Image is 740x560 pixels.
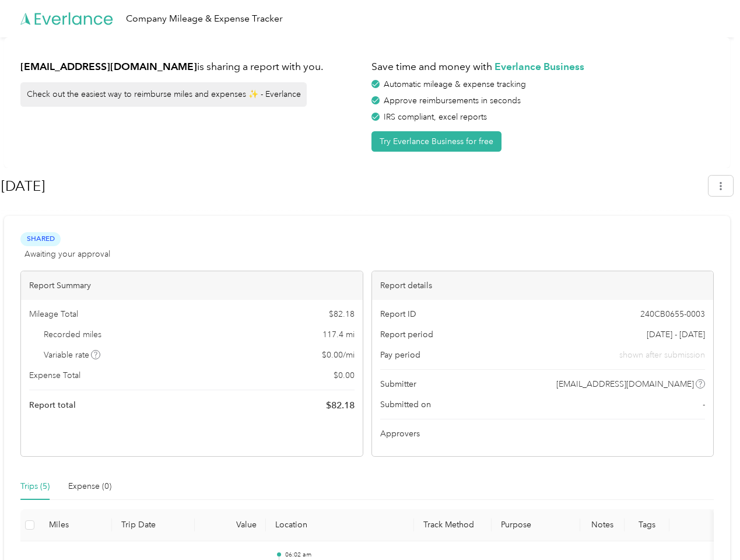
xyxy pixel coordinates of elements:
[556,378,694,390] span: [EMAIL_ADDRESS][DOMAIN_NAME]
[20,232,61,246] span: Shared
[647,328,705,341] span: [DATE] - [DATE]
[322,328,355,341] span: 117.4 mi
[29,369,80,381] span: Expense Total
[380,398,431,411] span: Submitted on
[44,328,101,341] span: Recorded miles
[20,82,307,107] div: Check out the easiest way to reimburse miles and expenses ✨ - Everlance
[21,271,363,300] div: Report Summary
[372,271,714,300] div: Report details
[20,60,197,72] strong: [EMAIL_ADDRESS][DOMAIN_NAME]
[625,509,669,541] th: Tags
[29,308,78,320] span: Mileage Total
[20,60,363,74] h1: is sharing a report with you.
[371,131,501,152] button: Try Everlance Business for free
[380,349,420,361] span: Pay period
[371,60,714,74] h1: Save time and money with
[126,12,283,26] div: Company Mileage & Expense Tracker
[384,112,487,122] span: IRS compliant, excel reports
[20,480,50,493] div: Trips (5)
[580,509,625,541] th: Notes
[266,509,414,541] th: Location
[334,369,355,381] span: $ 0.00
[380,328,433,341] span: Report period
[285,551,405,559] p: 06:02 am
[1,172,700,200] h1: Aug 2025
[29,399,76,411] span: Report total
[40,509,112,541] th: Miles
[384,96,521,106] span: Approve reimbursements in seconds
[329,308,355,320] span: $ 82.18
[380,428,420,440] span: Approvers
[24,248,110,260] span: Awaiting your approval
[380,378,416,390] span: Submitter
[112,509,195,541] th: Trip Date
[322,349,355,361] span: $ 0.00 / mi
[640,308,705,320] span: 240CB0655-0003
[326,398,355,412] span: $ 82.18
[492,509,581,541] th: Purpose
[703,398,705,411] span: -
[68,480,111,493] div: Expense (0)
[44,349,101,361] span: Variable rate
[380,308,416,320] span: Report ID
[414,509,491,541] th: Track Method
[619,349,705,361] span: shown after submission
[494,60,584,72] strong: Everlance Business
[384,79,526,89] span: Automatic mileage & expense tracking
[195,509,266,541] th: Value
